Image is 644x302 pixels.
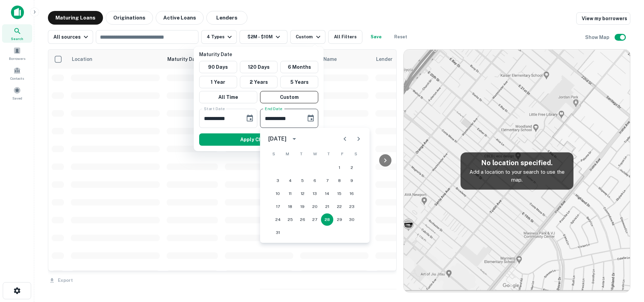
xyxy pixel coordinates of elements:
[295,147,307,161] span: Tuesday
[284,174,296,187] button: 4
[322,147,335,161] span: Thursday
[346,187,358,200] button: 16
[309,174,321,187] button: 6
[321,200,333,213] button: 21
[309,187,321,200] button: 13
[204,106,225,111] label: Start Date
[272,200,284,213] button: 17
[272,226,284,239] button: 31
[321,213,333,226] button: 28
[346,174,358,187] button: 9
[272,187,284,200] button: 10
[280,61,318,73] button: 6 Months
[268,147,280,161] span: Sunday
[296,213,309,226] button: 26
[296,200,309,213] button: 19
[199,61,237,73] button: 90 Days
[333,161,346,174] button: 1
[199,76,237,88] button: 1 Year
[346,161,358,174] button: 2
[309,147,321,161] span: Wednesday
[199,91,257,103] button: All Time
[284,200,296,213] button: 18
[610,225,644,258] iframe: Chat Widget
[350,147,362,161] span: Saturday
[240,61,278,73] button: 120 Days
[280,76,318,88] button: 5 Years
[284,213,296,226] button: 25
[243,111,257,125] button: Choose date, selected date is Dec 18, 2025
[336,147,348,161] span: Friday
[199,51,321,58] p: Maturity Date
[346,200,358,213] button: 23
[199,133,318,146] button: Apply Changes
[346,213,358,226] button: 30
[296,174,309,187] button: 5
[338,132,352,146] button: Previous month
[321,187,333,200] button: 14
[288,133,300,145] button: calendar view is open, switch to year view
[333,200,346,213] button: 22
[333,187,346,200] button: 15
[321,174,333,187] button: 7
[260,91,318,103] button: Custom
[268,135,286,143] div: [DATE]
[333,174,346,187] button: 8
[309,213,321,226] button: 27
[272,213,284,226] button: 24
[352,132,365,146] button: Next month
[240,76,278,88] button: 2 Years
[281,147,294,161] span: Monday
[265,106,282,111] label: End Date
[272,174,284,187] button: 3
[333,213,346,226] button: 29
[296,187,309,200] button: 12
[284,187,296,200] button: 11
[304,111,318,125] button: Choose date, selected date is Aug 28, 2025
[309,200,321,213] button: 20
